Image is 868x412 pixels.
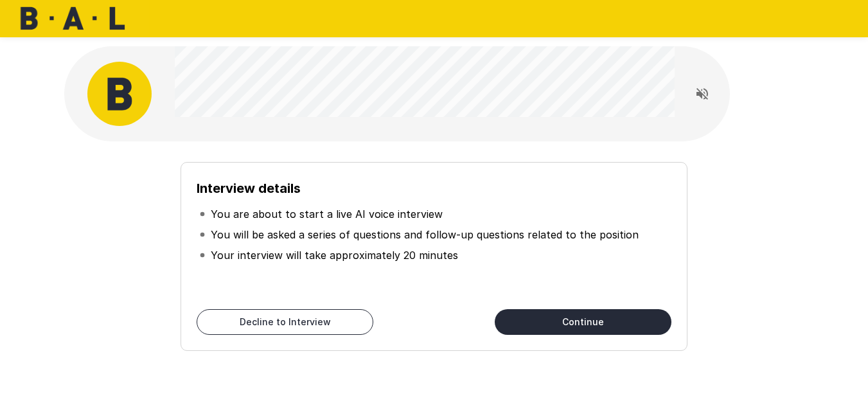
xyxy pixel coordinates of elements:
b: Interview details [197,181,301,196]
p: You are about to start a live AI voice interview [211,206,443,222]
img: bal_avatar.png [87,62,152,126]
p: You will be asked a series of questions and follow-up questions related to the position [211,227,639,242]
button: Decline to Interview [197,309,373,335]
button: Read questions aloud [689,81,715,107]
p: Your interview will take approximately 20 minutes [211,247,458,263]
button: Continue [495,309,671,335]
